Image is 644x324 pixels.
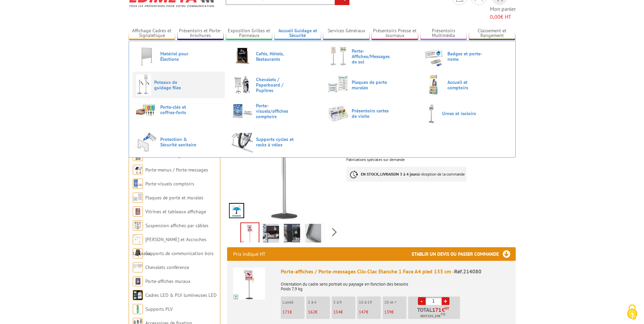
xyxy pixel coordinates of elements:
[384,300,406,305] p: 20 et +
[445,306,449,311] sup: HT
[328,46,349,67] img: Porte-Affiches/Messages de sol
[145,264,189,270] a: Chevalets conférence
[490,13,500,20] span: 0,00
[308,300,330,305] p: 2 à 4
[361,172,418,177] strong: EN STOCK, LIVRAISON 3 à 4 jours
[441,312,446,316] sup: TTC
[136,46,221,67] a: Matériel pour Élections
[256,51,297,62] span: Cafés, Hôtels, Restaurants
[145,209,206,215] a: Vitrines et tableaux affichage
[469,28,516,39] a: Classement et Rangement
[359,310,381,314] p: €
[256,137,297,147] span: Supports cycles et racks à vélos
[284,224,300,245] img: porte_messages_sol_etanches_exterieurs_sur_pieds_214080_4.jpg
[423,103,439,124] img: Urnes et isoloirs
[256,103,297,119] span: Porte-visuels/affiches comptoirs
[328,74,412,95] a: Plaques de porte murales
[359,300,381,305] p: 10 à 19
[326,224,342,245] img: 214080_detail.jpg
[333,310,355,314] p: €
[352,79,392,90] span: Plaques de porte murales
[133,206,143,217] img: Vitrines et tableaux affichage
[423,74,444,95] img: Accueil et comptoirs
[133,262,143,272] img: Chevalets conférence
[133,193,143,203] img: Plaques de porte et murales
[323,28,370,39] a: Services Généraux
[263,224,279,245] img: porte_messages_sol_etanches_exterieurs_sur_pieds_214080_3.jpg
[133,165,143,175] img: Porte-menus / Porte-messages
[447,79,488,90] span: Accueil et comptoirs
[136,74,221,95] a: Poteaux de guidage files
[432,307,442,312] span: 171
[427,313,439,319] span: 205,20
[308,310,330,314] p: €
[423,46,444,67] img: Badges et porte-noms
[281,268,510,275] div: Porte-affiches / Porte-messages Clic-Clac Etanche 1 Face A4 pied 133 cm -
[232,46,253,67] img: Cafés, Hôtels, Restaurants
[145,222,208,229] a: Suspension affiches par câbles
[420,313,446,319] span: Soit €
[227,106,342,220] img: panneaux_affichage_exterieurs_etanches_sur_pied_214080_fleche.jpg
[136,131,157,152] img: Protection & Sécurité sanitaire
[160,104,201,115] span: Porte-clés et coffres-forts
[177,28,224,39] a: Présentoirs et Porte-brochures
[423,103,508,124] a: Urnes et isoloirs
[490,13,516,21] span: € HT
[282,300,305,305] p: L'unité
[412,247,516,261] h3: Etablir un devis ou passer commande
[145,250,214,256] a: Supports de communication bois
[333,309,341,315] span: 154
[624,304,641,321] img: Cookies (fenêtre modale)
[328,74,349,95] img: Plaques de porte murales
[442,297,449,305] a: +
[136,46,157,67] img: Matériel pour Élections
[333,300,355,305] p: 5 à 9
[384,309,391,315] span: 139
[454,268,481,275] span: Réf.214080
[232,74,317,95] a: Chevalets / Paperboard / Pupitres
[154,79,195,90] span: Poteaux de guidage files
[133,179,143,189] img: Porte-visuels comptoirs
[145,292,217,298] a: Cadres LED & PLV lumineuses LED
[232,103,253,119] img: Porte-visuels/affiches comptoirs
[384,310,406,314] p: €
[418,297,426,305] a: -
[145,195,203,201] a: Plaques de porte et murales
[371,28,418,39] a: Présentoirs Presse et Journaux
[308,309,315,315] span: 162
[282,310,305,314] p: €
[359,309,366,315] span: 147
[226,28,273,39] a: Exposition Grilles et Panneaux
[620,301,644,324] button: Cookies (fenêtre modale)
[129,28,176,39] a: Affichage Cadres et Signalétique
[232,46,317,67] a: Cafés, Hôtels, Restaurants
[352,108,392,119] span: Présentoirs cartes de visite
[133,236,206,256] a: [PERSON_NAME] et Accroches tableaux
[136,103,157,117] img: Porte-clés et coffres-forts
[145,181,194,187] a: Porte-visuels comptoirs
[145,153,200,159] a: Chevalets et stop trottoirs
[420,28,467,39] a: Présentoirs Multimédia
[133,234,143,245] img: Cimaises et Accroches tableaux
[233,268,265,300] img: Porte-affiches / Porte-messages Clic-Clac Etanche 1 Face A4 pied 133 cm
[423,46,508,67] a: Badges et porte-noms
[442,111,483,116] span: Urnes et isoloirs
[136,103,221,117] a: Porte-clés et coffres-forts
[160,137,201,147] span: Protection & Sécurité sanitaire
[256,77,297,93] span: Chevalets / Paperboard / Pupitres
[442,307,445,312] span: €
[233,247,265,261] p: Prix indiqué HT
[133,220,143,231] img: Suspension affiches par câbles
[328,103,412,124] a: Présentoirs cartes de visite
[410,307,460,319] p: Total
[447,51,488,62] span: Badges et porte-noms
[328,103,349,124] img: Présentoirs cartes de visite
[241,223,259,244] img: panneaux_affichage_exterieurs_etanches_sur_pied_214080_fleche.jpg
[160,51,201,62] span: Matériel pour Élections
[145,278,190,284] a: Porte-affiches muraux
[274,28,321,39] a: Accueil Guidage et Sécurité
[305,224,321,245] img: 214080_clic_clac.jpg
[281,277,510,291] p: Orientation du cadre sens portrait ou paysage en fonction des besoins Poids 7,9 kg
[490,5,516,21] span: Mon panier
[328,46,412,67] a: Porte-Affiches/Messages de sol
